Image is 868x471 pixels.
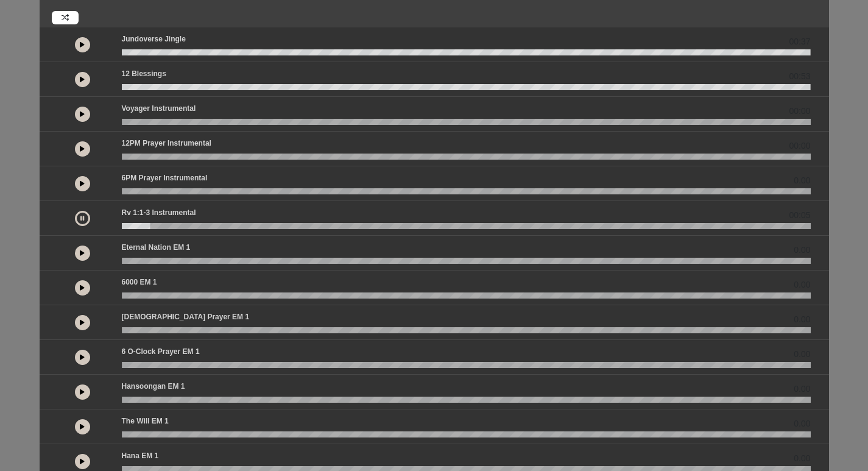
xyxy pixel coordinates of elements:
span: 0.00 [794,244,810,257]
p: 12PM Prayer Instrumental [122,138,211,149]
span: 0.00 [794,348,810,361]
p: [DEMOGRAPHIC_DATA] prayer EM 1 [122,311,250,322]
span: 00:00 [789,105,810,118]
p: 12 Blessings [122,68,166,79]
span: 0.00 [794,278,810,291]
p: Hana EM 1 [122,450,159,461]
p: 6PM Prayer Instrumental [122,172,208,183]
span: 0.00 [794,417,810,430]
span: 00:37 [789,35,810,48]
span: 0.00 [794,383,810,395]
span: 0.00 [794,174,810,187]
p: Jundoverse Jingle [122,34,186,44]
span: 0.00 [794,313,810,326]
span: 00:05 [789,209,810,222]
p: Hansoongan EM 1 [122,381,185,392]
p: Eternal Nation EM 1 [122,242,191,253]
p: Rv 1:1-3 Instrumental [122,207,196,218]
span: 0.00 [794,452,810,465]
p: Voyager Instrumental [122,103,196,114]
p: 6 o-clock prayer EM 1 [122,346,200,357]
span: 00:53 [789,70,810,83]
p: The Will EM 1 [122,416,169,427]
p: 6000 EM 1 [122,277,157,288]
span: 00:00 [789,140,810,152]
